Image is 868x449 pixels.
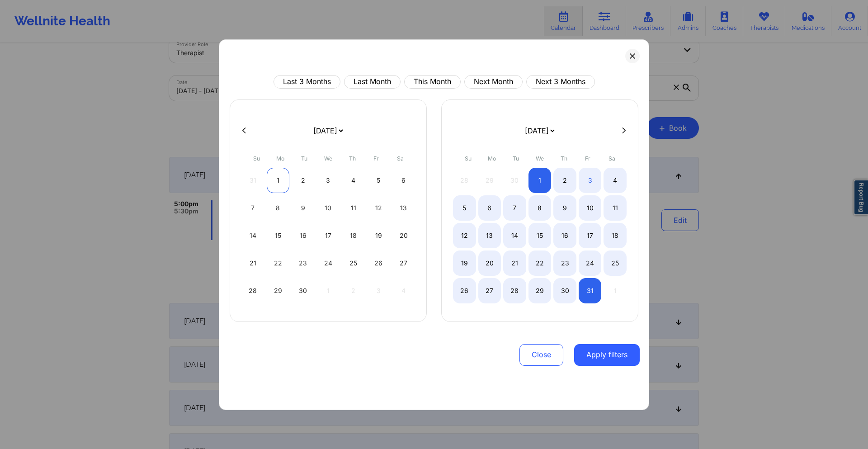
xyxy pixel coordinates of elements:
[324,155,332,162] abbr: Wednesday
[342,250,365,276] div: Thu Sep 25 2025
[503,223,526,248] div: Tue Oct 14 2025
[367,195,390,221] div: Fri Sep 12 2025
[561,155,567,162] abbr: Thursday
[528,250,552,276] div: Wed Oct 22 2025
[604,250,627,276] div: Sat Oct 25 2025
[604,168,627,193] div: Sat Oct 04 2025
[392,250,415,276] div: Sat Sep 27 2025
[342,223,365,248] div: Thu Sep 18 2025
[267,278,290,303] div: Mon Sep 29 2025
[367,250,390,276] div: Fri Sep 26 2025
[342,168,365,193] div: Thu Sep 04 2025
[276,155,284,162] abbr: Monday
[464,75,523,89] button: Next Month
[528,278,552,303] div: Wed Oct 29 2025
[342,195,365,221] div: Thu Sep 11 2025
[579,168,602,193] div: Fri Oct 03 2025
[604,195,627,221] div: Sat Oct 11 2025
[478,278,501,303] div: Mon Oct 27 2025
[478,250,501,276] div: Mon Oct 20 2025
[292,278,315,303] div: Tue Sep 30 2025
[574,344,640,366] button: Apply filters
[453,250,476,276] div: Sun Oct 19 2025
[488,155,496,162] abbr: Monday
[392,168,415,193] div: Sat Sep 06 2025
[585,155,590,162] abbr: Friday
[553,195,576,221] div: Thu Oct 09 2025
[453,278,476,303] div: Sun Oct 26 2025
[553,278,576,303] div: Thu Oct 30 2025
[528,168,552,193] div: Wed Oct 01 2025
[241,223,264,248] div: Sun Sep 14 2025
[553,250,576,276] div: Thu Oct 23 2025
[267,223,290,248] div: Mon Sep 15 2025
[373,155,379,162] abbr: Friday
[553,168,576,193] div: Thu Oct 02 2025
[526,75,595,89] button: Next 3 Months
[317,250,340,276] div: Wed Sep 24 2025
[292,168,315,193] div: Tue Sep 02 2025
[392,223,415,248] div: Sat Sep 20 2025
[292,195,315,221] div: Tue Sep 09 2025
[392,195,415,221] div: Sat Sep 13 2025
[503,250,526,276] div: Tue Oct 21 2025
[367,223,390,248] div: Fri Sep 19 2025
[465,155,472,162] abbr: Sunday
[519,344,563,366] button: Close
[579,250,602,276] div: Fri Oct 24 2025
[528,223,552,248] div: Wed Oct 15 2025
[579,223,602,248] div: Fri Oct 17 2025
[513,155,519,162] abbr: Tuesday
[267,195,290,221] div: Mon Sep 08 2025
[274,75,340,89] button: Last 3 Months
[453,195,476,221] div: Sun Oct 05 2025
[536,155,544,162] abbr: Wednesday
[579,195,602,221] div: Fri Oct 10 2025
[349,155,356,162] abbr: Thursday
[609,155,615,162] abbr: Saturday
[317,168,340,193] div: Wed Sep 03 2025
[267,168,290,193] div: Mon Sep 01 2025
[503,195,526,221] div: Tue Oct 07 2025
[604,223,627,248] div: Sat Oct 18 2025
[453,223,476,248] div: Sun Oct 12 2025
[503,278,526,303] div: Tue Oct 28 2025
[241,278,264,303] div: Sun Sep 28 2025
[317,223,340,248] div: Wed Sep 17 2025
[367,168,390,193] div: Fri Sep 05 2025
[292,223,315,248] div: Tue Sep 16 2025
[267,250,290,276] div: Mon Sep 22 2025
[397,155,404,162] abbr: Saturday
[344,75,401,89] button: Last Month
[241,250,264,276] div: Sun Sep 21 2025
[528,195,552,221] div: Wed Oct 08 2025
[241,195,264,221] div: Sun Sep 07 2025
[478,195,501,221] div: Mon Oct 06 2025
[553,223,576,248] div: Thu Oct 16 2025
[478,223,501,248] div: Mon Oct 13 2025
[301,155,307,162] abbr: Tuesday
[317,195,340,221] div: Wed Sep 10 2025
[292,250,315,276] div: Tue Sep 23 2025
[404,75,461,89] button: This Month
[253,155,260,162] abbr: Sunday
[579,278,602,303] div: Fri Oct 31 2025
